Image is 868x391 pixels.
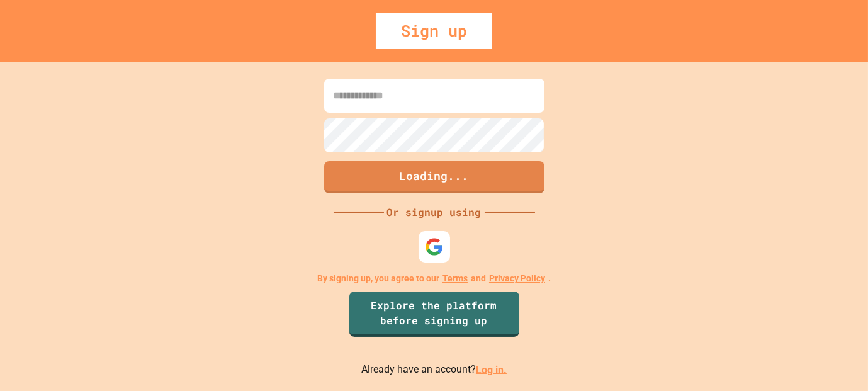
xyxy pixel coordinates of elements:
[349,292,519,337] a: Explore the platform before signing up
[384,205,485,220] div: Or signup using
[442,272,468,285] a: Terms
[425,237,444,256] img: google-icon.svg
[489,272,545,285] a: Privacy Policy
[476,363,507,375] a: Log in.
[361,362,507,378] p: Already have an account?
[376,13,492,49] div: Sign up
[324,161,544,193] button: Loading...
[317,272,551,285] p: By signing up, you agree to our and .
